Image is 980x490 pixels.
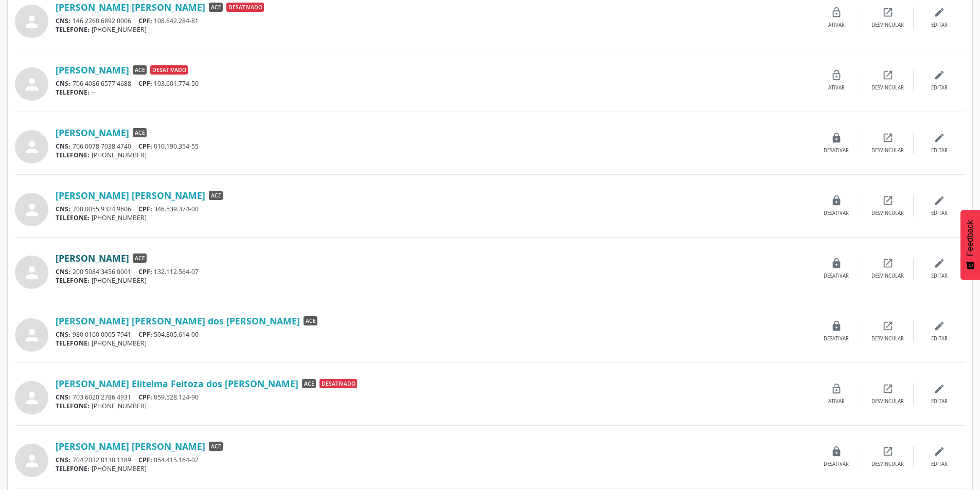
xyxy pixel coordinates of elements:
span: Desativado [226,3,264,12]
div: Editar [931,461,948,468]
i: edit [934,7,945,18]
span: CPF: [138,393,152,402]
div: Ativar [828,22,845,29]
i: person [23,326,41,344]
span: TELEFONE: [56,151,90,159]
a: [PERSON_NAME] [PERSON_NAME] [56,2,205,13]
i: lock_open [831,383,842,394]
div: 200 5084 3456 0001 132.112.564-07 [56,267,811,276]
div: 706 4086 6577 4688 103.601.774-50 [56,79,811,88]
div: 703 6020 2786 4931 059.528.124-90 [56,393,811,402]
div: [PHONE_NUMBER] [56,276,811,285]
div: [PHONE_NUMBER] [56,339,811,348]
div: -- [56,88,811,97]
i: lock [831,446,842,457]
span: ACE [133,253,147,263]
span: CNS: [56,393,70,402]
i: lock [831,320,842,332]
i: person [23,389,41,407]
a: [PERSON_NAME] [56,127,129,138]
span: ACE [304,316,317,325]
div: Desvincular [871,398,904,405]
span: CNS: [56,142,70,151]
span: CPF: [138,79,152,88]
span: CNS: [56,456,70,464]
a: [PERSON_NAME] [56,64,129,76]
div: Desativar [824,273,849,280]
span: Desativado [319,379,357,388]
i: person [23,75,41,94]
span: CPF: [138,142,152,151]
i: open_in_new [882,258,894,269]
i: person [23,201,41,219]
span: TELEFONE: [56,276,90,285]
span: CPF: [138,330,152,339]
a: [PERSON_NAME] Elitelma Feitoza dos [PERSON_NAME] [56,378,298,389]
span: TELEFONE: [56,402,90,410]
div: Desativar [824,461,849,468]
i: lock [831,132,842,143]
i: lock [831,258,842,269]
i: open_in_new [882,195,894,206]
i: edit [934,446,945,457]
span: CNS: [56,267,70,276]
i: edit [934,195,945,206]
span: CNS: [56,16,70,25]
i: edit [934,320,945,332]
i: person [23,263,41,282]
i: open_in_new [882,446,894,457]
span: CNS: [56,79,70,88]
div: Desvincular [871,461,904,468]
div: Editar [931,335,948,342]
span: TELEFONE: [56,213,90,222]
div: Editar [931,210,948,217]
span: CPF: [138,16,152,25]
i: lock_open [831,69,842,81]
span: TELEFONE: [56,25,90,34]
div: Desvincular [871,84,904,92]
span: ACE [302,379,316,388]
div: 980 0160 0005 7941 504.805.614-00 [56,330,811,339]
i: edit [934,69,945,81]
div: Editar [931,22,948,29]
span: CPF: [138,267,152,276]
i: open_in_new [882,383,894,394]
div: Editar [931,147,948,154]
a: [PERSON_NAME] [PERSON_NAME] [56,190,205,201]
span: CNS: [56,330,70,339]
span: TELEFONE: [56,88,90,97]
div: 146 2260 6892 0006 108.642.284-81 [56,16,811,25]
div: Desvincular [871,147,904,154]
i: lock_open [831,7,842,18]
a: [PERSON_NAME] [PERSON_NAME] dos [PERSON_NAME] [56,315,300,326]
i: person [23,12,41,31]
a: [PERSON_NAME] [PERSON_NAME] [56,441,205,452]
span: ACE [133,65,147,75]
div: Desvincular [871,335,904,342]
i: edit [934,132,945,143]
div: [PHONE_NUMBER] [56,151,811,159]
i: person [23,138,41,156]
i: lock [831,195,842,206]
span: TELEFONE: [56,339,90,348]
i: open_in_new [882,320,894,332]
div: Desativar [824,147,849,154]
i: open_in_new [882,132,894,143]
i: open_in_new [882,69,894,81]
div: [PHONE_NUMBER] [56,213,811,222]
i: edit [934,383,945,394]
div: [PHONE_NUMBER] [56,25,811,34]
span: ACE [209,442,223,451]
i: edit [934,258,945,269]
div: Editar [931,398,948,405]
div: Editar [931,273,948,280]
button: Feedback - Mostrar pesquisa [960,210,980,280]
div: [PHONE_NUMBER] [56,402,811,410]
span: CNS: [56,205,70,213]
div: 706 0078 7038 4740 010.190.354-55 [56,142,811,151]
div: 704 2032 0130 1189 054.415.164-02 [56,456,811,464]
a: [PERSON_NAME] [56,252,129,264]
div: Desativar [824,210,849,217]
span: CPF: [138,456,152,464]
span: ACE [209,3,223,12]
